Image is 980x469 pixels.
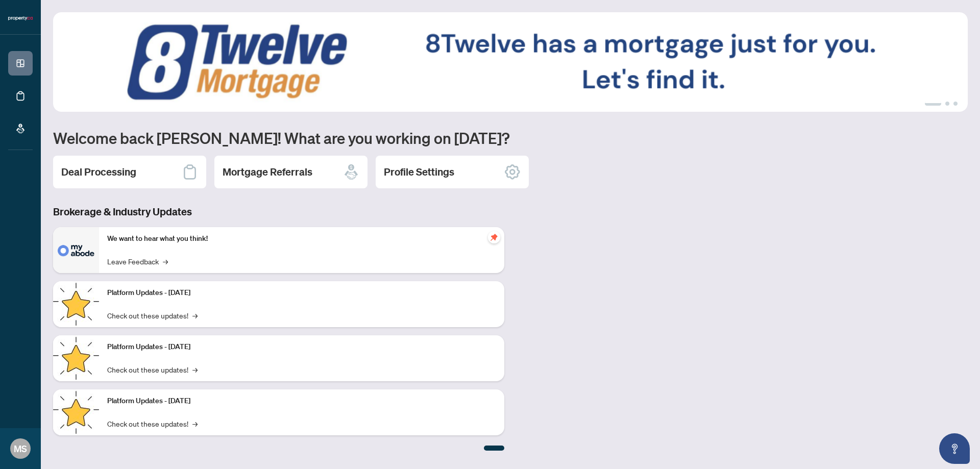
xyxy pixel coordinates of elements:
[53,335,99,381] img: Platform Updates - July 8, 2025
[223,165,312,179] h2: Mortgage Referrals
[53,12,968,112] img: Slide 0
[192,310,198,321] span: →
[53,128,968,147] h1: Welcome back [PERSON_NAME]! What are you working on [DATE]?
[61,165,136,179] h2: Deal Processing
[107,418,198,429] a: Check out these updates!→
[53,281,99,327] img: Platform Updates - July 21, 2025
[488,231,500,243] span: pushpin
[107,341,496,353] p: Platform Updates - [DATE]
[107,287,496,299] p: Platform Updates - [DATE]
[939,433,970,464] button: Open asap
[8,15,33,21] img: logo
[107,310,198,321] a: Check out these updates!→
[53,205,504,219] h3: Brokerage & Industry Updates
[107,256,168,267] a: Leave Feedback→
[107,396,496,407] p: Platform Updates - [DATE]
[107,364,198,375] a: Check out these updates!→
[53,227,99,273] img: We want to hear what you think!
[53,389,99,435] img: Platform Updates - June 23, 2025
[925,102,941,106] button: 1
[192,364,198,375] span: →
[107,233,496,244] p: We want to hear what you think!
[192,418,198,429] span: →
[163,256,168,267] span: →
[384,165,454,179] h2: Profile Settings
[14,441,27,456] span: MS
[945,102,949,106] button: 2
[953,102,958,106] button: 3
